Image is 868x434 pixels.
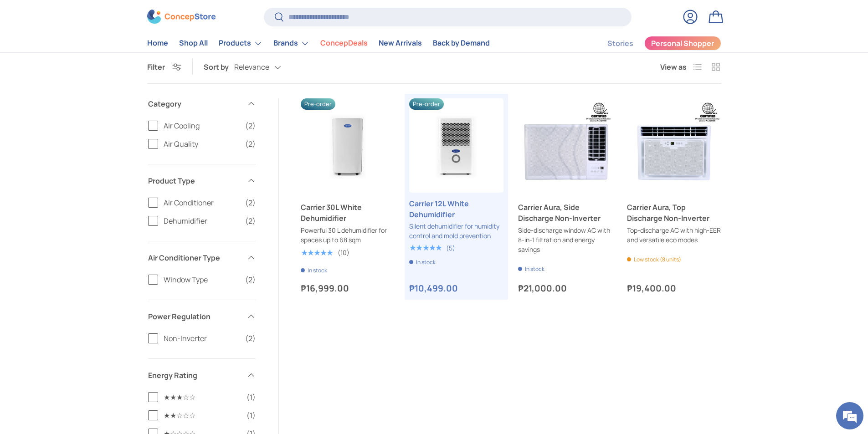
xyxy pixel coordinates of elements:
[247,410,256,421] span: (1)
[148,241,256,274] summary: Air Conditioner Type
[268,34,315,52] summary: Brands
[518,98,612,193] a: Carrier Aura, Side Discharge Non-Inverter
[148,98,241,109] span: Category
[660,61,687,72] span: View as
[148,359,256,392] summary: Energy Rating
[245,274,256,285] span: (2)
[147,10,216,24] img: ConcepStore
[245,120,256,131] span: (2)
[164,410,241,421] span: ★★☆☆☆
[627,98,721,193] a: Carrier Aura, Top Discharge Non-Inverter
[149,5,171,26] div: Minimize live chat window
[301,98,335,110] span: Pre-order
[586,34,721,52] nav: Secondary
[409,98,444,110] span: Pre-order
[164,120,240,131] span: Air Cooling
[148,370,241,381] span: Energy Rating
[627,202,721,224] a: Carrier Aura, Top Discharge Non-Inverter
[5,249,174,281] textarea: Type your message and hit 'Enter'
[433,35,490,52] a: Back by Demand
[164,392,241,403] span: ★★★☆☆
[148,252,241,263] span: Air Conditioner Type
[245,138,256,149] span: (2)
[213,34,268,52] summary: Products
[164,274,240,285] span: Window Type
[518,202,612,224] a: Carrier Aura, Side Discharge Non-Inverter
[320,35,368,52] a: ConcepDeals
[234,63,269,71] span: Relevance
[148,300,256,333] summary: Power Regulation
[164,215,240,226] span: Dehumidifier
[164,333,240,344] span: Non-Inverter
[644,36,721,51] a: Personal Shopper
[53,115,126,207] span: We're online!
[147,34,490,52] nav: Primary
[179,35,208,52] a: Shop All
[147,35,168,52] a: Home
[301,202,395,224] a: Carrier 30L White Dehumidifier
[148,164,256,197] summary: Product Type
[245,197,256,208] span: (2)
[234,59,299,75] button: Relevance
[301,98,395,193] a: Carrier 30L White Dehumidifier
[164,138,240,149] span: Air Quality
[409,98,503,193] a: Carrier 12L White Dehumidifier
[148,311,241,322] span: Power Regulation
[379,35,422,52] a: New Arrivals
[607,35,633,52] a: Stories
[409,198,503,220] a: Carrier 12L White Dehumidifier
[651,40,714,47] span: Personal Shopper
[147,62,181,72] button: Filter
[147,62,165,72] span: Filter
[204,61,234,72] label: Sort by
[148,175,241,186] span: Product Type
[148,87,256,120] summary: Category
[245,215,256,226] span: (2)
[164,197,240,208] span: Air Conditioner
[245,333,256,344] span: (2)
[247,392,256,403] span: (1)
[47,51,153,63] div: Chat with us now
